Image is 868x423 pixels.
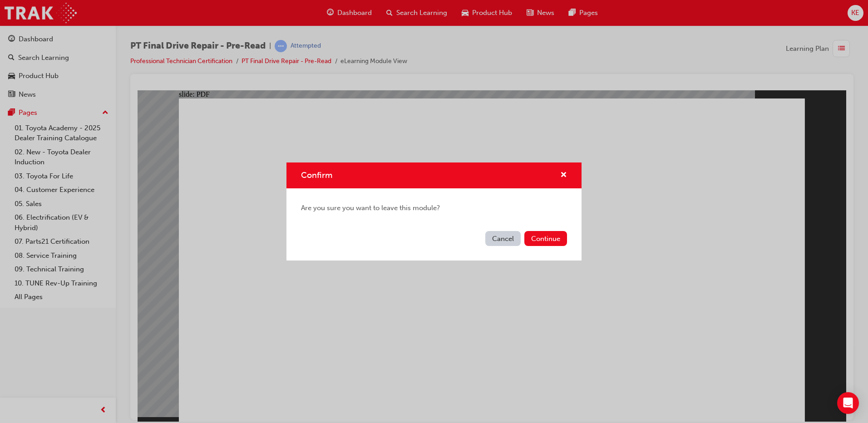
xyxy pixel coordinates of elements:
span: Confirm [301,170,332,180]
button: Cancel [485,231,521,246]
button: cross-icon [560,170,567,181]
div: Are you sure you want to leave this module? [286,188,582,228]
div: Confirm [286,162,582,261]
span: cross-icon [560,172,567,180]
div: Open Intercom Messenger [837,392,859,414]
button: Continue [524,231,567,246]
